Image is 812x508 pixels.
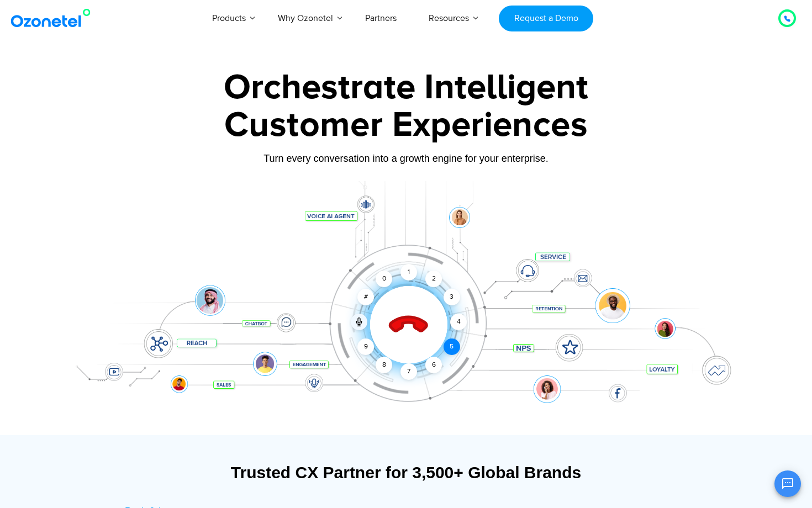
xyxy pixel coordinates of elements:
[376,357,392,373] div: 8
[357,338,374,355] div: 9
[425,357,442,373] div: 6
[444,338,460,355] div: 5
[61,99,751,152] div: Customer Experiences
[444,289,460,305] div: 3
[376,271,392,287] div: 0
[357,289,374,305] div: #
[61,70,751,105] div: Orchestrate Intelligent
[400,264,417,281] div: 1
[425,271,442,287] div: 2
[774,470,801,497] button: Open chat
[66,463,746,482] div: Trusted CX Partner for 3,500+ Global Brands
[61,152,751,165] div: Turn every conversation into a growth engine for your enterprise.
[450,314,467,330] div: 4
[499,6,593,31] a: Request a Demo
[400,363,417,380] div: 7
